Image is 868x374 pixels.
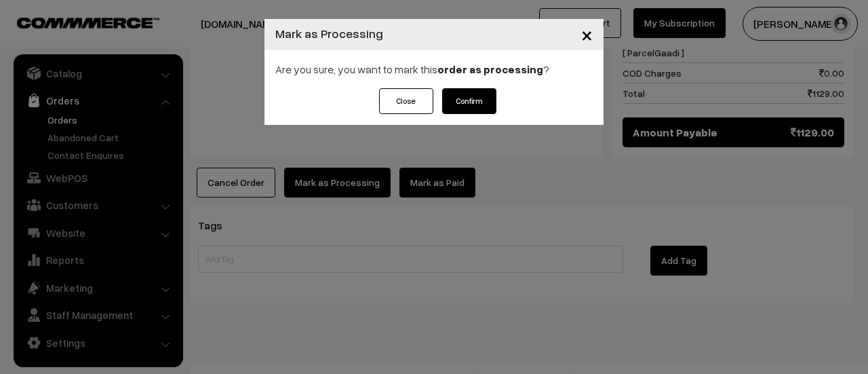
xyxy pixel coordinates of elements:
[570,14,604,56] button: Close
[581,22,593,47] span: ×
[379,88,433,114] button: Close
[264,50,604,88] div: Are you sure, you want to mark this ?
[437,62,543,76] strong: order as processing
[442,88,496,114] button: Confirm
[275,24,383,43] h4: Mark as Processing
